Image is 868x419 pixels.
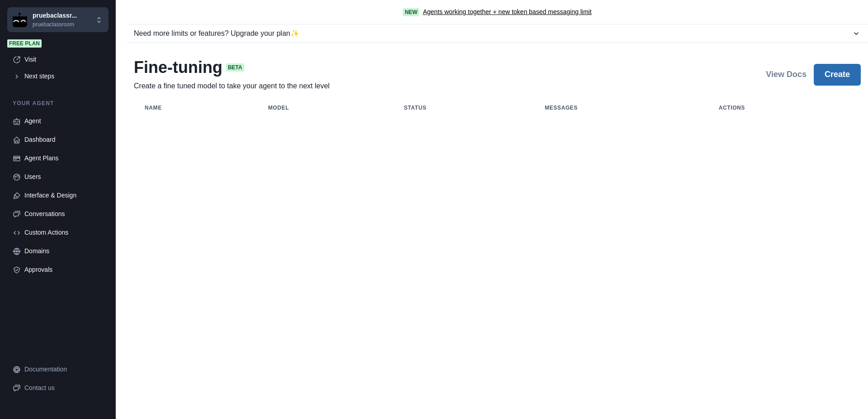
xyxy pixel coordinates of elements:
img: Chakra UI [13,13,27,27]
div: Visit [24,55,103,64]
div: Need more limits or features? Upgrade your plan ✨ [134,28,852,39]
button: Chakra UIpruebaclassr...pruebaclassroom [7,7,108,32]
th: name [134,99,257,117]
div: Custom Actions [24,228,103,237]
a: View Docs [766,69,807,80]
div: Users [24,172,103,182]
span: New [403,8,419,16]
th: status [393,99,534,117]
div: Conversations [24,209,103,219]
a: Agents working together + new token based messaging limit [423,7,591,17]
button: View Docs [766,70,807,79]
div: Agent [24,116,103,126]
div: Dashboard [24,135,103,144]
p: Your agent [7,99,108,107]
p: Create a fine tuned model to take your agent to the next level [134,81,330,92]
div: Domains [24,246,103,256]
span: Beta [226,63,244,72]
th: actions [708,99,861,117]
div: Interface & Design [24,191,103,200]
div: Contact us [24,383,103,393]
div: Approvals [24,265,103,275]
p: pruebaclassroom [33,20,77,29]
p: pruebaclassr... [33,11,77,20]
th: model [257,99,393,117]
div: Documentation [24,365,103,374]
th: messages [534,99,708,117]
h2: Fine-tuning [134,58,222,77]
button: Need more limits or features? Upgrade your plan✨ [127,24,868,43]
a: Documentation [7,361,108,378]
div: Agent Plans [24,154,103,163]
span: Free plan [7,39,42,48]
div: Next steps [24,72,103,81]
button: Create [814,64,861,86]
